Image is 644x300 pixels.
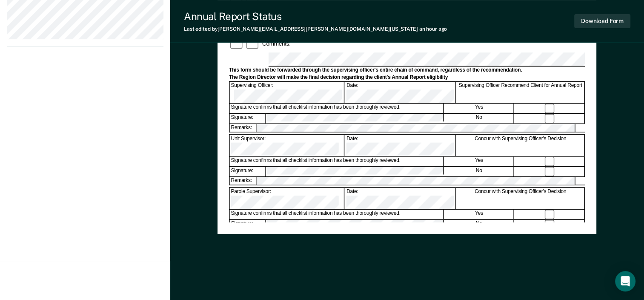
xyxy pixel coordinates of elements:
[230,157,444,166] div: Signature confirms that all checklist information has been thoroughly reviewed.
[444,157,514,166] div: Yes
[230,135,345,156] div: Unit Supervisor:
[230,82,345,103] div: Supervising Officer:
[229,74,585,81] div: The Region Director will make the final decision regarding the client's Annual Report eligibility
[419,26,447,32] span: an hour ago
[230,177,257,185] div: Remarks:
[230,114,266,123] div: Signature:
[444,114,514,123] div: No
[345,82,456,103] div: Date:
[444,210,514,219] div: Yes
[444,104,514,113] div: Yes
[345,135,456,156] div: Date:
[457,135,585,156] div: Concur with Supervising Officer's Decision
[444,167,514,176] div: No
[230,104,444,113] div: Signature confirms that all checklist information has been thoroughly reviewed.
[230,210,444,219] div: Signature confirms that all checklist information has been thoroughly reviewed.
[184,26,447,32] div: Last edited by [PERSON_NAME][EMAIL_ADDRESS][PERSON_NAME][DOMAIN_NAME][US_STATE]
[230,124,257,132] div: Remarks:
[345,188,456,209] div: Date:
[230,167,266,176] div: Signature:
[230,188,345,209] div: Parole Supervisor:
[457,188,585,209] div: Concur with Supervising Officer's Decision
[261,40,292,47] div: Comments:
[184,10,447,23] div: Annual Report Status
[457,82,585,103] div: Supervising Officer Recommend Client for Annual Report
[444,220,514,229] div: No
[230,220,266,229] div: Signature:
[574,14,630,28] button: Download Form
[615,271,635,291] div: Open Intercom Messenger
[229,67,585,74] div: This form should be forwarded through the supervising officer's entire chain of command, regardle...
